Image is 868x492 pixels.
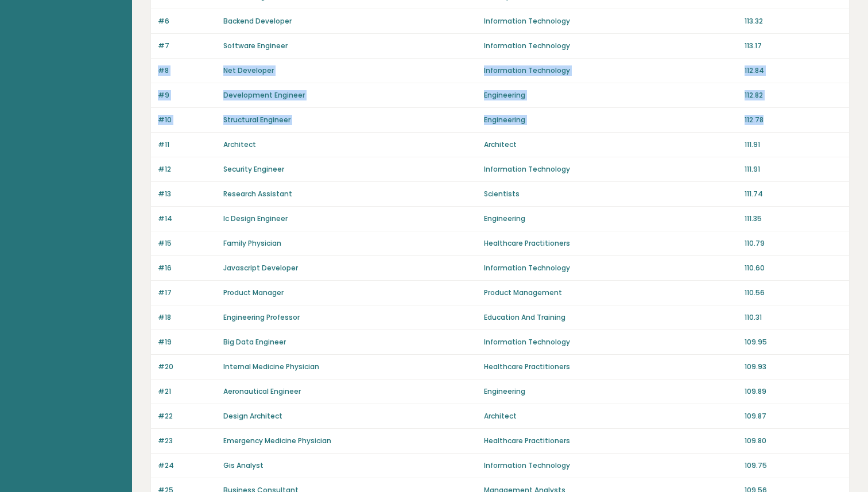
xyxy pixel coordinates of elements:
a: Javascript Developer [223,263,298,273]
p: Information Technology [484,41,738,51]
p: 112.78 [745,115,842,125]
p: Scientists [484,189,738,199]
p: 111.74 [745,189,842,199]
a: Emergency Medicine Physician [223,436,331,445]
p: 110.79 [745,238,842,249]
a: Aeronautical Engineer [223,386,301,396]
p: Architect [484,140,738,150]
p: 109.95 [745,337,842,347]
a: Family Physician [223,238,281,248]
p: #11 [158,140,216,150]
p: 112.84 [745,65,842,76]
p: #8 [158,65,216,76]
p: Information Technology [484,16,738,26]
p: 109.87 [745,411,842,421]
p: Information Technology [484,337,738,347]
p: Information Technology [484,460,738,471]
p: #10 [158,115,216,125]
p: Healthcare Practitioners [484,238,738,249]
p: Information Technology [484,263,738,273]
p: #9 [158,90,216,100]
p: 109.89 [745,386,842,397]
p: Information Technology [484,164,738,175]
p: 110.31 [745,312,842,323]
a: Software Engineer [223,41,288,51]
a: Backend Developer [223,16,292,26]
a: Structural Engineer [223,115,290,125]
p: 111.35 [745,214,842,224]
p: #21 [158,386,216,397]
p: #24 [158,460,216,471]
a: Net Developer [223,65,274,75]
p: #7 [158,41,216,51]
p: #16 [158,263,216,273]
a: Internal Medicine Physician [223,362,319,371]
p: Engineering [484,115,738,125]
p: #15 [158,238,216,249]
p: #19 [158,337,216,347]
a: Gis Analyst [223,460,263,470]
p: Product Management [484,288,738,298]
p: Engineering [484,214,738,224]
p: #17 [158,288,216,298]
a: Big Data Engineer [223,337,286,347]
p: 109.80 [745,436,842,446]
a: Design Architect [223,411,282,421]
p: 111.91 [745,164,842,175]
a: Product Manager [223,288,284,297]
a: Architect [223,140,256,149]
a: Security Engineer [223,164,284,174]
p: Information Technology [484,65,738,76]
p: 112.82 [745,90,842,100]
p: Architect [484,411,738,421]
p: 111.91 [745,140,842,150]
p: Healthcare Practitioners [484,436,738,446]
p: #14 [158,214,216,224]
p: 110.60 [745,263,842,273]
p: Education And Training [484,312,738,323]
p: #12 [158,164,216,175]
a: Development Engineer [223,90,305,100]
p: #18 [158,312,216,323]
p: Engineering [484,90,738,100]
p: 113.32 [745,16,842,26]
p: Engineering [484,386,738,397]
p: #20 [158,362,216,372]
a: Ic Design Engineer [223,214,288,223]
p: Healthcare Practitioners [484,362,738,372]
p: #22 [158,411,216,421]
p: 110.56 [745,288,842,298]
p: #13 [158,189,216,199]
p: 113.17 [745,41,842,51]
p: #6 [158,16,216,26]
p: 109.93 [745,362,842,372]
p: #23 [158,436,216,446]
a: Engineering Professor [223,312,300,322]
a: Research Assistant [223,189,292,199]
p: 109.75 [745,460,842,471]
